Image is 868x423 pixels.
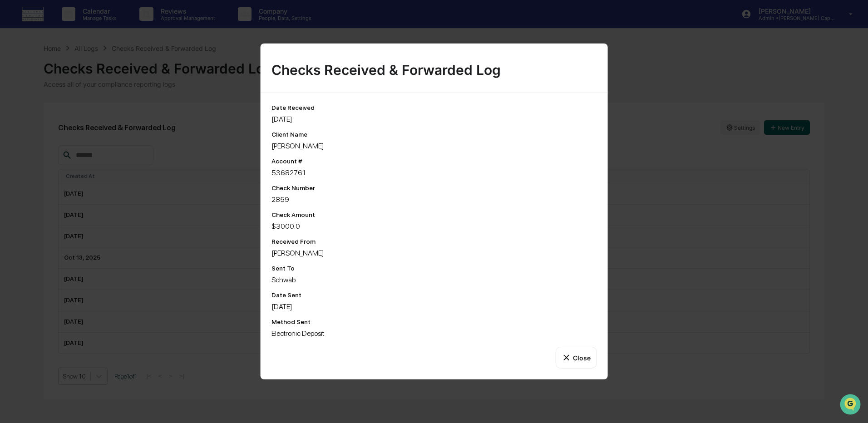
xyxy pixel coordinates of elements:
[18,132,57,141] span: Data Lookup
[271,54,597,78] div: Checks Received & Forwarded Log
[18,114,59,123] span: Preclearance
[9,133,16,140] div: 🔎
[31,79,115,86] div: We're available if you need us!
[5,111,62,127] a: 🖐️Preclearance
[64,153,110,161] a: Powered byPylon
[90,154,110,161] span: Pylon
[271,184,597,192] div: Check Number
[31,69,149,79] div: Start new chat
[271,222,597,231] div: $3000.0
[271,195,597,204] div: 2859
[271,249,597,257] div: [PERSON_NAME]
[271,211,597,218] div: Check Amount
[9,115,16,123] div: 🖐️
[9,19,165,34] p: How can we help?
[839,393,863,418] iframe: Open customer support
[271,131,597,138] div: Client Name
[9,69,25,86] img: 1746055101610-c473b297-6a78-478c-a979-82029cc54cd1
[75,114,113,123] span: Attestations
[271,302,597,311] div: [DATE]
[271,275,597,284] div: Schwab
[5,128,61,144] a: 🔎Data Lookup
[271,142,597,150] div: [PERSON_NAME]
[271,318,597,325] div: Method Sent
[271,329,597,338] div: Electronic Deposit
[62,111,116,127] a: 🗄️Attestations
[271,168,597,177] div: 53682761
[271,291,597,299] div: Date Sent
[555,347,597,369] button: Close
[271,104,597,111] div: Date Received
[271,265,597,272] div: Sent To
[271,157,597,165] div: Account #
[154,72,165,83] button: Start new chat
[271,115,597,123] div: [DATE]
[271,238,597,245] div: Received From
[66,115,73,123] div: 🗄️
